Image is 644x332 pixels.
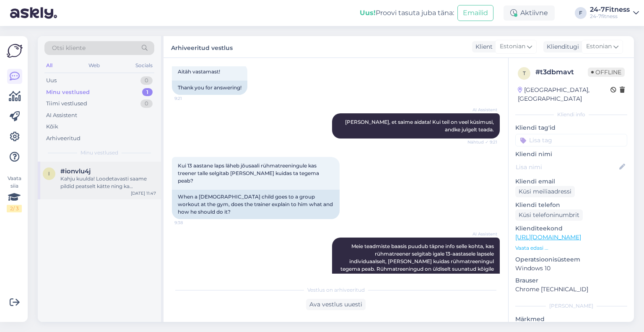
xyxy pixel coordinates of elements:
div: Klient [472,42,493,51]
p: Klienditeekond [515,224,627,233]
div: AI Assistent [46,111,77,120]
div: [PERSON_NAME] [515,302,627,310]
span: #ionvlu4j [60,167,91,175]
p: Brauser [515,276,627,285]
span: Estonian [500,42,525,51]
div: F [575,7,587,19]
span: Otsi kliente [52,44,86,52]
div: Arhiveeritud [46,134,80,143]
span: Meie teadmiste baasis puudub täpne info selle kohta, kas rühmatreener selgitab igale 13-aastasele... [340,243,495,295]
div: Proovi tasuta juba täna: [360,8,454,18]
input: Lisa tag [515,134,627,146]
span: Offline [588,68,625,77]
span: [PERSON_NAME], et saime aidata! Kui teil on veel küsimusi, andke julgelt teada. [345,119,495,133]
div: 0 [140,76,153,85]
button: Emailid [457,5,493,21]
div: Kahju kuulda! Loodetavasti saame pildid peatselt kätte ning ka kodulehele. [60,175,156,190]
div: 24-7Fitness [590,6,630,13]
span: Estonian [586,42,612,51]
div: 24-7fitness [590,13,630,20]
div: 2 / 3 [7,205,22,212]
p: Vaata edasi ... [515,244,627,252]
p: Kliendi tag'id [515,123,627,132]
span: 9:21 [174,95,206,102]
div: Web [87,60,101,71]
span: Aitäh vastamast! [178,68,220,75]
p: Kliendi telefon [515,201,627,209]
div: Küsi telefoninumbrit [515,209,583,221]
p: Kliendi nimi [515,150,627,159]
div: 1 [142,88,153,97]
input: Lisa nimi [516,162,618,172]
div: All [44,60,54,71]
div: Küsi meiliaadressi [515,186,575,197]
div: Vaata siia [7,175,22,212]
div: [GEOGRAPHIC_DATA], [GEOGRAPHIC_DATA] [518,86,610,103]
div: [DATE] 11:47 [131,190,156,196]
div: Socials [134,60,154,71]
div: Thank you for answering! [172,81,247,95]
div: When a [DEMOGRAPHIC_DATA] child goes to a group workout at the gym, does the trainer explain to h... [172,190,340,219]
div: Kõik [46,123,58,131]
b: Uus! [360,9,376,17]
p: Märkmed [515,315,627,324]
span: AI Assistent [466,107,497,113]
p: Chrome [TECHNICAL_ID] [515,285,627,294]
a: 24-7Fitness24-7fitness [590,6,639,20]
div: Uus [46,76,57,85]
img: Askly Logo [7,43,23,59]
div: Ava vestlus uuesti [306,299,366,310]
span: Vestlus on arhiveeritud [307,286,365,294]
label: Arhiveeritud vestlus [171,41,233,52]
div: 0 [140,99,153,108]
span: Kui 13 aastane laps läheb jõusaali rühmatreeningule kas treener talle selgitab [PERSON_NAME] kuid... [178,162,320,184]
span: AI Assistent [466,231,497,237]
div: Tiimi vestlused [46,99,87,108]
span: t [523,70,526,76]
div: Klienditugi [543,42,579,51]
p: Operatsioonisüsteem [515,255,627,264]
a: [URL][DOMAIN_NAME] [515,233,581,241]
span: i [48,170,50,177]
div: Aktiivne [504,5,555,21]
span: Nähtud ✓ 9:21 [466,139,497,145]
p: Windows 10 [515,264,627,273]
p: Kliendi email [515,177,627,186]
div: Kliendi info [515,111,627,118]
div: Minu vestlused [46,88,90,97]
span: 9:38 [174,220,206,226]
div: # t3dbmavt [535,67,588,77]
span: Minu vestlused [80,149,118,157]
